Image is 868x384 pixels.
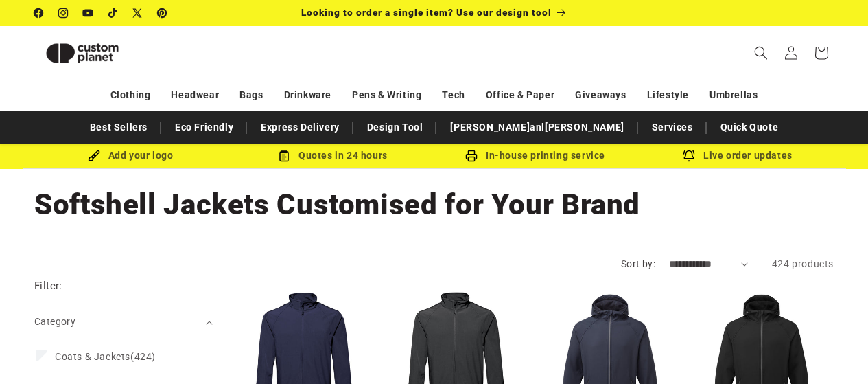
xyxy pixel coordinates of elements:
[254,115,347,139] a: Express Delivery
[83,115,154,139] a: Best Sellers
[34,32,130,75] img: Custom Planet
[621,258,655,269] label: Sort by:
[30,26,177,80] a: Custom Planet
[746,38,776,68] summary: Search
[647,83,689,107] a: Lifestyle
[34,316,75,327] span: Category
[709,83,758,107] a: Umbrellas
[30,147,232,164] div: Add your logo
[486,83,554,107] a: Office & Paper
[714,115,786,139] a: Quick Quote
[34,304,213,339] summary: Category (0 selected)
[34,186,834,223] h1: Softshell Jackets Customised for Your Brand
[360,115,430,139] a: Design Tool
[352,83,421,107] a: Pens & Writing
[34,278,62,294] h2: Filter:
[232,147,434,164] div: Quotes in 24 hours
[465,150,478,162] img: In-house printing
[683,150,695,162] img: Order updates
[772,258,834,269] span: 424 products
[171,83,219,107] a: Headwear
[110,83,151,107] a: Clothing
[637,147,839,164] div: Live order updates
[575,83,626,107] a: Giveaways
[278,150,290,162] img: Order Updates Icon
[88,150,100,162] img: Brush Icon
[239,83,263,107] a: Bags
[645,115,700,139] a: Services
[301,7,552,18] span: Looking to order a single item? Use our design tool
[55,351,130,362] span: Coats & Jackets
[284,83,331,107] a: Drinkware
[55,350,156,363] span: (424)
[442,83,465,107] a: Tech
[434,147,637,164] div: In-house printing service
[443,115,631,139] a: [PERSON_NAME]anl[PERSON_NAME]
[168,115,240,139] a: Eco Friendly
